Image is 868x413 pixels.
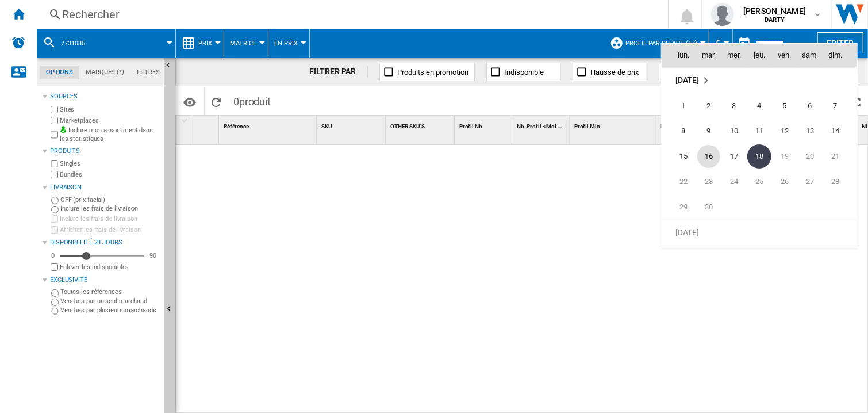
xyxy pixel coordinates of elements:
tr: Week 1 [662,93,857,118]
td: Friday September 5 2025 [772,93,797,118]
td: Monday September 15 2025 [662,144,696,169]
tr: Week 3 [662,144,857,169]
span: 9 [697,120,720,143]
td: Saturday September 13 2025 [797,118,823,144]
span: 16 [697,145,720,168]
td: Thursday September 18 2025 [747,144,772,169]
td: Sunday September 28 2025 [823,169,857,194]
span: 15 [672,145,695,168]
td: Wednesday September 24 2025 [721,169,747,194]
td: Thursday September 25 2025 [747,169,772,194]
span: 8 [672,120,695,143]
span: 4 [748,94,771,117]
span: 3 [723,94,746,117]
span: 17 [723,145,746,168]
tr: Week undefined [662,220,857,246]
md-calendar: Calendar [662,44,857,247]
td: Friday September 19 2025 [772,144,797,169]
tr: Week undefined [662,68,857,94]
tr: Week 2 [662,118,857,144]
td: Monday September 22 2025 [662,169,696,194]
span: 12 [773,120,796,143]
td: Monday September 1 2025 [662,93,696,118]
td: Saturday September 27 2025 [797,169,823,194]
span: [DATE] [675,228,699,238]
td: Tuesday September 2 2025 [696,93,721,118]
th: jeu. [747,44,772,67]
span: [DATE] [675,76,699,85]
span: 2 [697,94,720,117]
td: Tuesday September 9 2025 [696,118,721,144]
td: Friday September 26 2025 [772,169,797,194]
th: sam. [797,44,823,67]
span: 13 [798,120,821,143]
td: Monday September 29 2025 [662,194,696,220]
th: dim. [823,44,857,67]
span: 14 [824,120,847,143]
td: September 2025 [662,68,857,94]
td: Sunday September 14 2025 [823,118,857,144]
td: Wednesday September 10 2025 [721,118,747,144]
tr: Week 4 [662,169,857,194]
td: Saturday September 6 2025 [797,93,823,118]
span: 1 [672,94,695,117]
span: 11 [748,120,771,143]
td: Saturday September 20 2025 [797,144,823,169]
td: Sunday September 7 2025 [823,93,857,118]
th: mar. [696,44,721,67]
td: Friday September 12 2025 [772,118,797,144]
td: Thursday September 11 2025 [747,118,772,144]
td: Thursday September 4 2025 [747,93,772,118]
span: 18 [747,144,771,169]
td: Tuesday September 16 2025 [696,144,721,169]
th: mer. [721,44,747,67]
td: Tuesday September 23 2025 [696,169,721,194]
span: 10 [723,120,746,143]
span: 7 [824,94,847,117]
span: 5 [773,94,796,117]
td: Monday September 8 2025 [662,118,696,144]
tr: Week 5 [662,194,857,220]
td: Tuesday September 30 2025 [696,194,721,220]
th: ven. [772,44,797,67]
span: 6 [798,94,821,117]
td: Wednesday September 17 2025 [721,144,747,169]
th: lun. [662,44,696,67]
td: Sunday September 21 2025 [823,144,857,169]
td: Wednesday September 3 2025 [721,93,747,118]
